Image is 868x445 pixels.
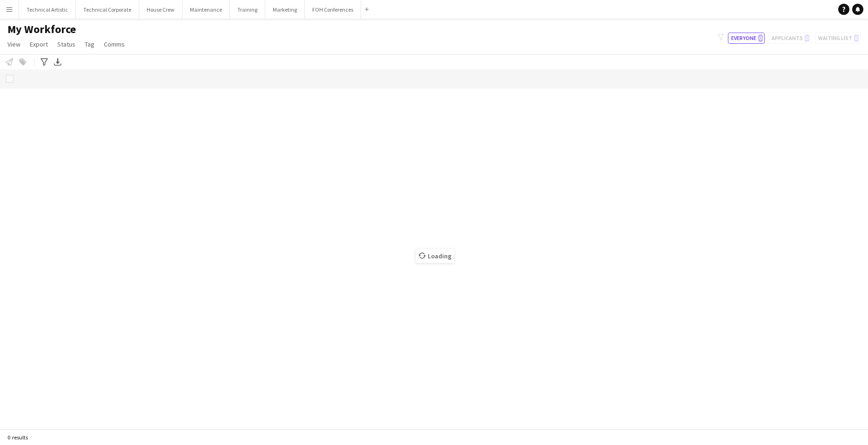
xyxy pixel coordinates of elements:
[305,0,361,19] button: FOH Conferences
[7,40,20,48] span: View
[182,0,230,19] button: Maintenance
[104,40,125,48] span: Comms
[81,38,98,50] a: Tag
[26,38,52,50] a: Export
[85,40,94,48] span: Tag
[57,40,75,48] span: Status
[19,0,76,19] button: Technical Artistic
[100,38,128,50] a: Comms
[39,56,50,67] app-action-btn: Advanced filters
[728,33,765,44] button: Everyone0
[54,38,79,50] a: Status
[139,0,182,19] button: House Crew
[52,56,63,67] app-action-btn: Export XLSX
[758,34,763,42] span: 0
[230,0,265,19] button: Training
[7,22,76,36] span: My Workforce
[30,40,48,48] span: Export
[416,249,454,263] span: Loading
[265,0,305,19] button: Marketing
[76,0,139,19] button: Technical Corporate
[4,38,24,50] a: View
